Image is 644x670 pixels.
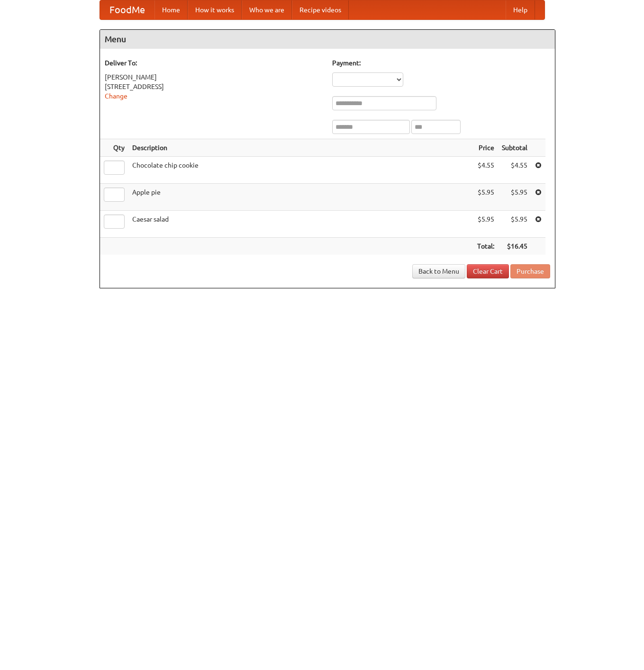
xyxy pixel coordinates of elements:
[100,139,128,157] th: Qty
[473,211,498,238] td: $5.95
[498,238,531,255] th: $16.45
[105,82,323,91] div: [STREET_ADDRESS]
[473,157,498,184] td: $4.55
[498,157,531,184] td: $4.55
[412,264,465,278] a: Back to Menu
[105,92,127,100] a: Change
[100,30,555,49] h4: Menu
[105,58,323,68] h5: Deliver To:
[105,72,323,82] div: [PERSON_NAME]
[510,264,550,278] button: Purchase
[242,0,292,19] a: Who we are
[467,264,509,278] a: Clear Cart
[188,0,242,19] a: How it works
[154,0,188,19] a: Home
[332,58,550,68] h5: Payment:
[128,211,473,238] td: Caesar salad
[473,184,498,211] td: $5.95
[100,0,154,19] a: FoodMe
[128,139,473,157] th: Description
[506,0,535,19] a: Help
[498,211,531,238] td: $5.95
[498,139,531,157] th: Subtotal
[292,0,349,19] a: Recipe videos
[128,157,473,184] td: Chocolate chip cookie
[128,184,473,211] td: Apple pie
[473,238,498,255] th: Total:
[473,139,498,157] th: Price
[498,184,531,211] td: $5.95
